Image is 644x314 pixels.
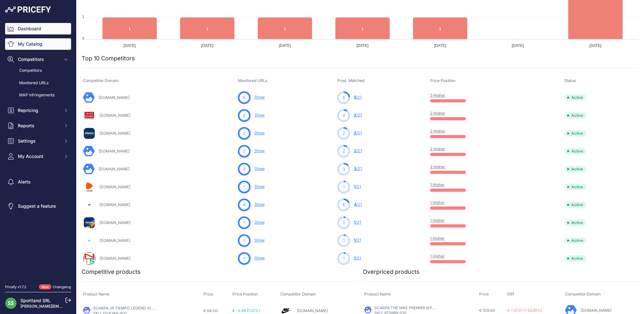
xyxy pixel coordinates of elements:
[20,304,150,309] a: [PERSON_NAME][EMAIL_ADDRESS][PERSON_NAME][DOMAIN_NAME]
[243,131,245,136] span: 2
[354,166,356,171] span: 3
[430,218,445,223] a: 1 Higher
[99,167,129,171] a: [DOMAIN_NAME]
[18,107,60,114] span: Repricing
[232,292,258,296] span: Price Position
[243,184,245,190] span: 1
[354,166,362,171] a: 3/21
[434,43,446,48] tspan: [DATE]
[564,94,586,101] span: Active
[354,220,355,225] span: 1
[93,306,241,310] a: SCARPA JR TIEMPO LEGEND 10 ACADEMY MG (52.2) AZZURRO/[PERSON_NAME]
[581,308,611,313] a: [DOMAIN_NAME]
[430,200,445,205] a: 1 Higher
[99,256,130,261] a: [DOMAIN_NAME]
[479,292,489,296] span: Price
[243,238,245,243] span: 1
[564,112,586,119] span: Active
[243,256,245,261] span: 1
[354,202,356,207] span: 4
[5,6,51,13] img: Pricefy Logo
[5,54,71,65] button: Competitors
[297,308,328,313] a: [DOMAIN_NAME]
[124,43,136,48] tspan: [DATE]
[564,78,576,83] span: Status
[279,43,291,48] tspan: [DATE]
[564,202,586,208] span: Active
[430,182,445,187] a: 1 Higher
[83,78,119,83] span: Competitor Domain
[565,292,601,296] span: Competitor Domain
[564,184,586,190] span: Active
[354,113,356,117] span: 2
[5,200,71,212] a: Suggest a feature
[354,95,362,100] a: 5/21
[99,220,130,225] a: [DOMAIN_NAME]
[99,95,129,100] a: [DOMAIN_NAME]
[354,238,355,243] span: 1
[564,255,586,262] span: Active
[243,166,245,172] span: 3
[430,93,445,98] a: 3 Higher
[363,267,420,276] h2: Overpriced products
[354,202,362,207] a: 4/21
[512,43,524,48] tspan: [DATE]
[82,54,135,63] h2: Top 10 Competitors
[201,43,213,48] tspan: [DATE]
[243,148,245,154] span: 2
[18,123,60,129] span: Reports
[479,308,495,313] span: € 109.00
[507,292,514,296] span: Diff
[82,15,84,19] tspan: 1
[254,131,265,135] a: Show
[5,284,26,290] div: Pricefy v1.7.2
[20,298,51,303] a: Sportland SRL
[564,130,586,137] span: Active
[83,292,109,296] span: Product Name
[53,285,71,289] a: Changelog
[564,220,586,226] span: Active
[280,292,316,296] span: Competitor Domain
[254,202,265,207] a: Show
[243,95,245,101] span: 5
[564,148,586,154] span: Active
[5,38,71,50] a: My Catalog
[343,95,345,101] span: 5
[203,292,213,296] span: Price
[5,151,71,162] button: My Account
[354,131,362,135] a: 2/21
[343,166,345,172] span: 3
[343,238,345,243] span: 1
[5,176,71,188] a: Alerts
[343,113,345,118] span: 2
[589,43,602,48] tspan: [DATE]
[5,65,71,76] a: Competitors
[354,256,355,260] span: 1
[254,148,265,153] a: Show
[430,111,445,116] a: 2 Higher
[99,131,130,136] a: [DOMAIN_NAME]
[343,184,345,190] span: 1
[238,78,267,83] span: Monitored URLs
[343,256,345,261] span: 1
[232,308,260,313] span: € -0.99 (1.52%)
[354,184,355,189] span: 1
[5,135,71,147] button: Settings
[5,90,71,101] a: MAP infringements
[243,113,245,118] span: 2
[354,148,362,153] a: 2/21
[5,23,71,277] nav: Sidebar
[430,78,455,83] span: Price Position
[337,78,365,83] span: Prod. Matched
[374,305,487,310] a: SCARPA THE NIKE PREMIER III FG (50) [PERSON_NAME]/NERO
[354,131,356,135] span: 2
[5,120,71,131] button: Reports
[254,166,265,171] a: Show
[354,220,361,225] a: 1/21
[243,220,245,226] span: 1
[564,237,586,244] span: Active
[99,149,129,153] a: [DOMAIN_NAME]
[343,220,345,226] span: 1
[354,184,361,189] a: 1/21
[254,238,265,243] a: Show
